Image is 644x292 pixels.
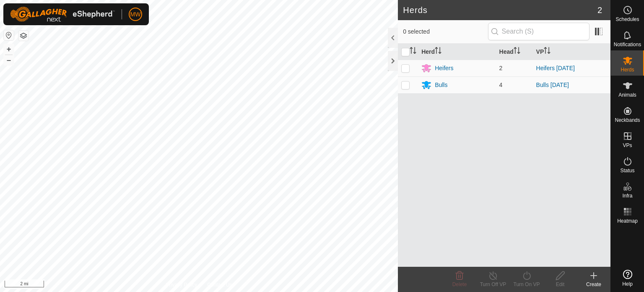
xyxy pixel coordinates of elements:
h2: Herds [403,5,597,15]
p-sorticon: Activate to sort [435,48,441,55]
span: 4 [499,82,503,88]
span: Help [622,281,633,287]
span: Neckbands [615,118,640,123]
span: Animals [618,92,636,97]
div: Heifers [435,64,453,73]
span: VPs [623,143,632,148]
div: Turn On VP [510,281,543,288]
a: Heifers [DATE] [536,65,575,71]
th: Herd [418,44,496,60]
div: Edit [543,281,577,288]
a: Bulls [DATE] [536,82,569,88]
span: Status [620,168,634,173]
input: Search (S) [488,23,589,40]
div: Turn Off VP [476,281,510,288]
div: Bulls [435,81,447,89]
th: Head [496,44,533,60]
button: – [4,55,14,65]
img: Gallagher Logo [10,7,115,22]
p-sorticon: Activate to sort [544,48,551,55]
a: Privacy Policy [166,281,197,289]
button: Map Layers [18,31,29,41]
p-sorticon: Activate to sort [410,48,416,55]
th: VP [533,44,610,60]
span: Infra [622,193,632,198]
a: Help [611,266,644,290]
button: Reset Map [4,30,14,40]
span: Heatmap [617,218,638,224]
div: Create [577,281,610,288]
span: MW [130,10,141,19]
span: 2 [597,4,602,16]
span: Herds [621,67,634,72]
span: Notifications [614,42,641,47]
p-sorticon: Activate to sort [514,48,520,55]
a: Contact Us [207,281,232,289]
span: 0 selected [403,27,488,36]
button: + [4,44,14,54]
span: Delete [452,281,467,287]
span: Schedules [615,17,639,22]
span: 2 [499,65,503,71]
